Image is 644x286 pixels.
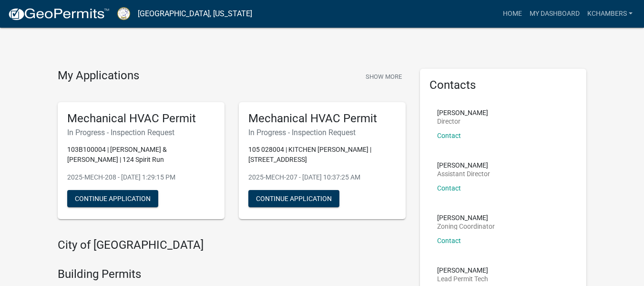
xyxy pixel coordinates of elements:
[248,128,396,137] h6: In Progress - Inspection Request
[67,190,158,207] button: Continue Application
[248,145,396,165] p: 105 028004 | KITCHEN [PERSON_NAME] | [STREET_ADDRESS]
[248,190,339,207] button: Continue Application
[138,6,252,22] a: [GEOGRAPHIC_DATA], [US_STATE]
[499,5,526,23] a: Home
[248,112,396,126] h5: Mechanical HVAC Permit
[437,184,461,192] a: Contact
[437,162,490,169] p: [PERSON_NAME]
[67,128,215,137] h6: In Progress - Inspection Request
[437,237,461,244] a: Contact
[437,267,488,274] p: [PERSON_NAME]
[67,112,215,126] h5: Mechanical HVAC Permit
[117,7,130,20] img: Putnam County, Georgia
[429,78,577,92] h5: Contacts
[437,170,490,177] p: Assistant Director
[67,145,215,165] p: 103B100004 | [PERSON_NAME] & [PERSON_NAME] | 124 Spirit Run
[437,132,461,139] a: Contact
[526,5,583,23] a: My Dashboard
[67,172,215,182] p: 2025-MECH-208 - [DATE] 1:29:15 PM
[248,172,396,182] p: 2025-MECH-207 - [DATE] 10:37:25 AM
[437,118,488,125] p: Director
[58,238,406,252] h4: City of [GEOGRAPHIC_DATA]
[58,69,139,83] h4: My Applications
[58,267,406,281] h4: Building Permits
[437,275,488,282] p: Lead Permit Tech
[437,109,488,116] p: [PERSON_NAME]
[583,5,636,23] a: Kchambers
[437,214,495,221] p: [PERSON_NAME]
[362,69,406,85] button: Show More
[437,223,495,230] p: Zoning Coordinator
